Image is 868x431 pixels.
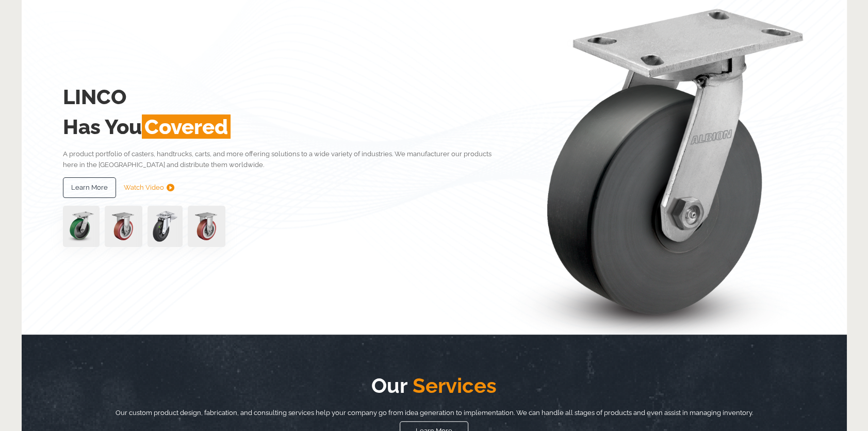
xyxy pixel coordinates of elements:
img: capture-59611-removebg-preview-1.png [188,206,225,247]
p: Our custom product design, fabrication, and consulting services help your company go from idea ge... [104,407,764,419]
img: pn3orx8a-94725-1-1-.png [63,206,100,247]
h2: Our [104,371,764,401]
p: A product portfolio of casters, handtrucks, carts, and more offering solutions to a wide variety ... [63,148,507,171]
a: Watch Video [124,177,174,198]
a: Learn More [63,177,116,198]
img: capture-59611-removebg-preview-1.png [105,206,142,247]
span: Services [407,373,497,397]
h2: LINCO [63,82,507,112]
img: subtract.png [167,184,174,191]
span: Covered [142,114,231,139]
h2: Has You [63,112,507,142]
img: lvwpp200rst849959jpg-30522-removebg-preview-1.png [148,206,183,247]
